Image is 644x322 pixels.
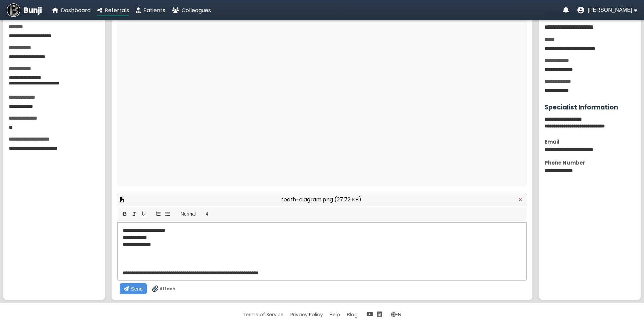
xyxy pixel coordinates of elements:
span: Bunji [24,5,42,16]
a: Dashboard [52,6,91,15]
span: Attach [160,286,175,292]
h3: Specialist Information [545,102,635,112]
a: YouTube [366,310,373,318]
button: underline [139,210,148,218]
img: Bunji Dental Referral Management [7,3,20,17]
button: Remove attachment [517,196,524,203]
span: Send [131,286,143,292]
span: Colleagues [182,6,211,14]
a: Referrals [97,6,129,15]
div: Preview attached file [117,194,527,205]
a: Blog [347,311,358,318]
div: Phone Number [545,159,635,167]
div: Email [545,138,635,146]
button: Send [120,283,147,294]
button: bold [120,210,129,218]
span: teeth-diagram.png (27.72 KB) [281,195,361,204]
span: [PERSON_NAME] [588,7,632,13]
button: italic [129,210,139,218]
button: User menu [577,7,637,14]
span: Dashboard [61,6,91,14]
a: Privacy Policy [290,311,323,318]
button: list: ordered [153,210,163,218]
span: Patients [143,6,165,14]
a: Notifications [563,7,569,14]
a: Colleagues [172,6,211,15]
a: Terms of Service [243,311,284,318]
a: LinkedIn [377,310,382,318]
span: Change language [391,311,401,318]
button: list: bullet [163,210,172,218]
span: Referrals [105,6,129,14]
a: Patients [136,6,165,15]
a: Bunji [7,3,42,17]
a: Help [330,311,340,318]
label: Drag & drop files anywhere to attach [152,286,175,292]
